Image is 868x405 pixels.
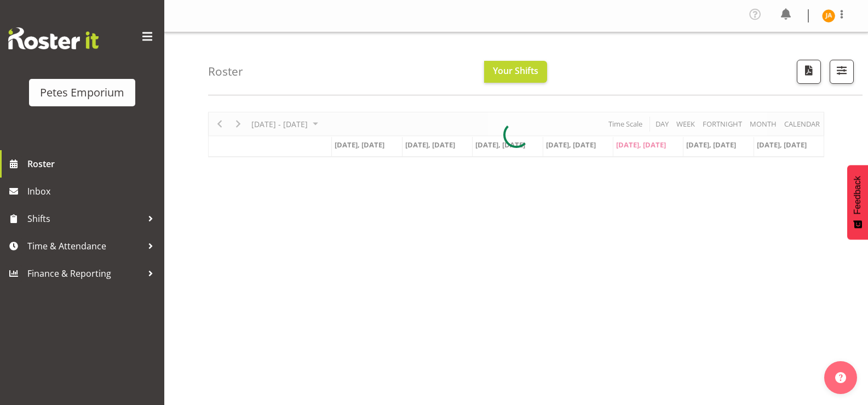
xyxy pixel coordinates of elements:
div: Petes Emporium [40,84,124,101]
img: Rosterit website logo [8,27,99,49]
img: jeseryl-armstrong10788.jpg [822,9,835,22]
button: Feedback - Show survey [847,165,868,239]
img: help-xxl-2.png [835,372,846,383]
button: Download a PDF of the roster according to the set date range. [797,60,821,84]
span: Finance & Reporting [27,265,142,282]
span: Feedback [853,176,863,214]
span: Roster [27,156,159,172]
h4: Roster [208,65,243,78]
span: Shifts [27,210,142,227]
button: Your Shifts [484,61,547,83]
span: Inbox [27,183,159,199]
span: Time & Attendance [27,238,142,254]
span: Your Shifts [493,65,538,77]
button: Filter Shifts [830,60,854,84]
